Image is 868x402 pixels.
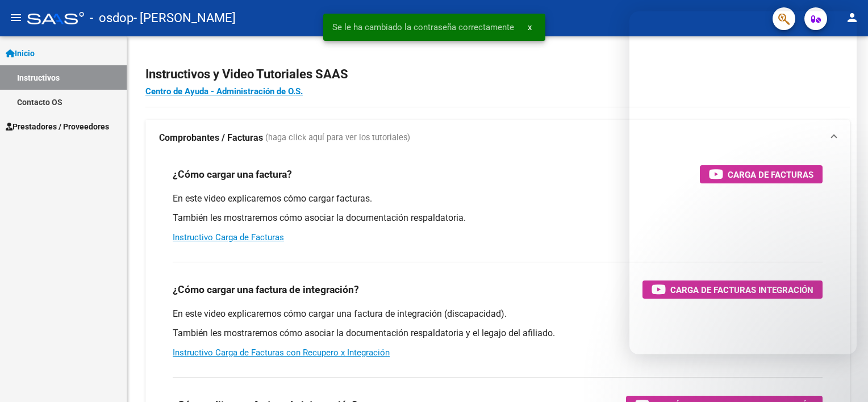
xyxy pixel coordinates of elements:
p: En este video explicaremos cómo cargar una factura de integración (discapacidad). [173,308,823,320]
a: Instructivo Carga de Facturas con Recupero x Integración [173,347,390,358]
a: Centro de Ayuda - Administración de O.S. [145,86,303,97]
span: - [PERSON_NAME] [133,6,236,31]
span: Inicio [6,47,35,60]
mat-expansion-panel-header: Comprobantes / Facturas (haga click aquí para ver los tutoriales) [145,120,850,156]
h3: ¿Cómo cargar una factura? [173,166,292,182]
p: También les mostraremos cómo asociar la documentación respaldatoria y el legajo del afiliado. [173,327,823,340]
p: En este video explicaremos cómo cargar facturas. [173,192,823,205]
span: Prestadores / Proveedores [6,120,109,133]
h2: Instructivos y Video Tutoriales SAAS [145,64,850,85]
button: x [519,17,541,37]
span: (haga click aquí para ver los tutoriales) [265,132,410,144]
p: También les mostraremos cómo asociar la documentación respaldatoria. [173,212,823,224]
h3: ¿Cómo cargar una factura de integración? [173,282,359,298]
span: x [528,22,532,32]
a: Instructivo Carga de Facturas [173,232,284,242]
mat-icon: menu [9,11,23,24]
iframe: Intercom live chat [829,363,857,391]
iframe: Intercom live chat [629,11,857,354]
span: - osdop [90,6,133,31]
span: Se le ha cambiado la contraseña correctamente [332,22,514,33]
strong: Comprobantes / Facturas [159,132,263,144]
